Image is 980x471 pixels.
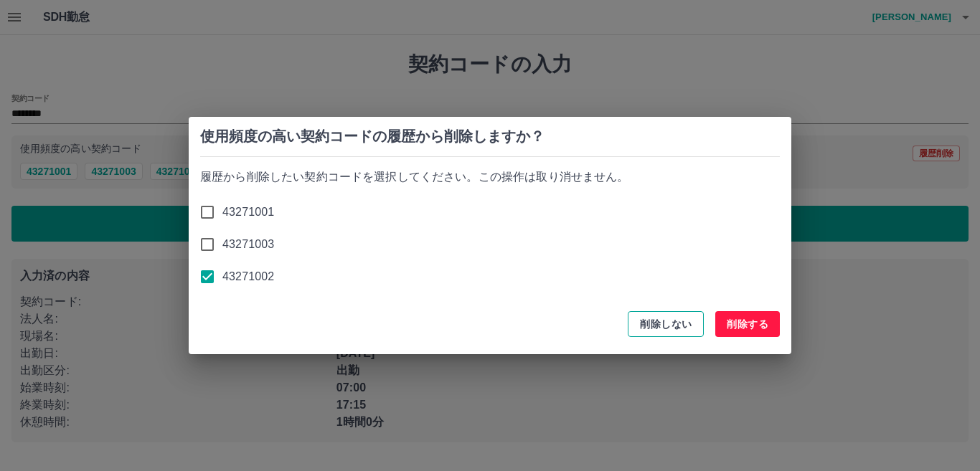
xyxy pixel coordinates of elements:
[189,117,791,156] h2: 使用頻度の高い契約コードの履歴から削除しますか？
[222,268,274,285] span: 43271002
[222,236,274,253] span: 43271003
[222,204,274,221] span: 43271001
[200,168,780,197] p: 履歴から削除したい契約コードを選択してください。この操作は取り消せません。
[628,311,704,337] button: 削除しない
[715,311,780,337] button: 削除する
